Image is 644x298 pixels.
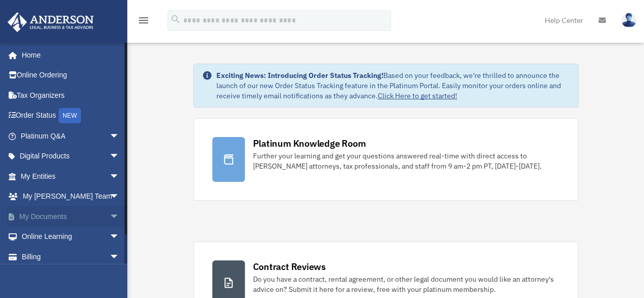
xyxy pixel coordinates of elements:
div: Based on your feedback, we're thrilled to announce the launch of our new Order Status Tracking fe... [216,70,570,101]
span: arrow_drop_down [109,247,130,267]
a: My [PERSON_NAME] Teamarrow_drop_down [7,186,135,207]
a: My Documentsarrow_drop_down [7,206,135,227]
a: Order StatusNEW [7,105,135,126]
span: arrow_drop_down [109,206,130,227]
a: Online Ordering [7,65,135,86]
a: Digital Productsarrow_drop_down [7,146,135,167]
a: My Entitiesarrow_drop_down [7,166,135,186]
img: User Pic [621,13,636,28]
strong: Exciting News: Introducing Order Status Tracking! [216,71,383,80]
i: search [170,14,181,25]
img: Anderson Advisors Platinum Portal [5,12,97,32]
div: Contract Reviews [253,260,326,273]
span: arrow_drop_down [109,227,130,248]
a: Click Here to get started! [378,91,457,100]
a: Home [7,45,130,65]
i: menu [137,14,150,26]
span: arrow_drop_down [109,186,130,207]
span: arrow_drop_down [109,146,130,167]
div: Further your learning and get your questions answered real-time with direct access to [PERSON_NAM... [253,151,559,171]
a: Tax Organizers [7,85,135,105]
a: Online Learningarrow_drop_down [7,227,135,247]
a: menu [137,18,150,26]
div: Platinum Knowledge Room [253,137,366,150]
a: Platinum Knowledge Room Further your learning and get your questions answered real-time with dire... [193,118,578,201]
span: arrow_drop_down [109,166,130,187]
span: arrow_drop_down [109,126,130,147]
a: Billingarrow_drop_down [7,247,135,267]
div: Do you have a contract, rental agreement, or other legal document you would like an attorney's ad... [253,274,559,294]
a: Platinum Q&Aarrow_drop_down [7,126,135,146]
div: NEW [59,108,81,123]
